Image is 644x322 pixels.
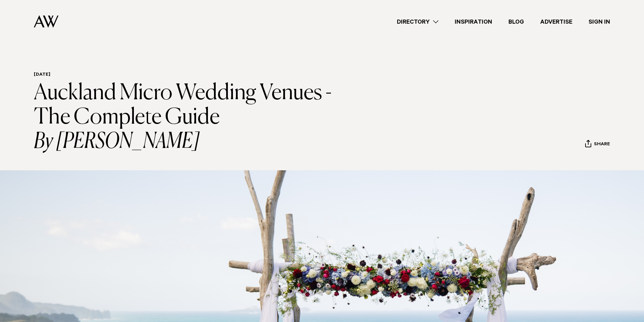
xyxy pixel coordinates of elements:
[532,17,580,26] a: Advertise
[447,17,500,26] a: Inspiration
[34,72,347,78] h6: [DATE]
[500,17,532,26] a: Blog
[34,81,347,154] h1: Auckland Micro Wedding Venues - The Complete Guide
[585,140,610,150] button: Share
[34,130,347,154] i: By [PERSON_NAME]
[594,142,610,148] span: Share
[389,17,447,26] a: Directory
[580,17,618,26] a: Sign In
[34,15,58,28] img: Auckland Weddings Logo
